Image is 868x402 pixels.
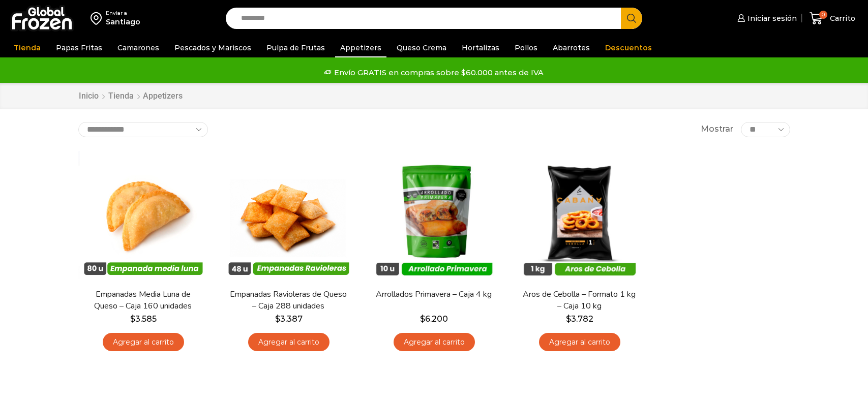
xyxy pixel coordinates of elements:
a: Empanadas Ravioleras de Queso – Caja 288 unidades [230,289,347,312]
a: Descuentos [600,38,657,57]
a: Pollos [510,38,543,57]
a: Hortalizas [457,38,504,57]
bdi: 3.782 [566,314,593,324]
a: Arrollados Primavera – Caja 4 kg [375,289,492,300]
a: Inicio [78,90,99,102]
a: 0 Carrito [807,7,858,30]
a: Agregar al carrito: “Empanadas Ravioleras de Queso - Caja 288 unidades” [248,333,330,352]
span: $ [130,314,135,324]
a: Pescados y Mariscos [169,38,256,57]
button: Search button [621,8,642,29]
span: 0 [819,11,827,19]
a: Pulpa de Frutas [261,38,330,57]
a: Agregar al carrito: “Arrollados Primavera - Caja 4 kg” [394,333,475,352]
a: Aros de Cebolla – Formato 1 kg – Caja 10 kg [521,289,638,312]
a: Iniciar sesión [735,8,797,28]
span: $ [275,314,280,324]
a: Queso Crema [392,38,452,57]
div: Enviar a [106,10,140,17]
img: address-field-icon.svg [91,10,106,27]
span: Carrito [827,13,855,23]
a: Camarones [112,38,164,57]
a: Agregar al carrito: “Aros de Cebolla - Formato 1 kg - Caja 10 kg” [539,333,620,352]
a: Agregar al carrito: “Empanadas Media Luna de Queso - Caja 160 unidades” [103,333,184,352]
select: Pedido de la tienda [78,122,208,137]
a: Papas Fritas [51,38,107,57]
span: $ [566,314,571,324]
bdi: 6.200 [420,314,448,324]
div: Santiago [106,17,140,27]
nav: Breadcrumb [78,90,183,102]
a: Tienda [108,90,134,102]
span: Mostrar [701,123,733,135]
span: $ [420,314,425,324]
a: Tienda [9,38,46,57]
h1: Appetizers [143,91,183,101]
span: Iniciar sesión [745,13,797,23]
bdi: 3.585 [130,314,157,324]
a: Empanadas Media Luna de Queso – Caja 160 unidades [84,289,201,312]
a: Appetizers [335,38,386,57]
a: Abarrotes [548,38,595,57]
bdi: 3.387 [275,314,303,324]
